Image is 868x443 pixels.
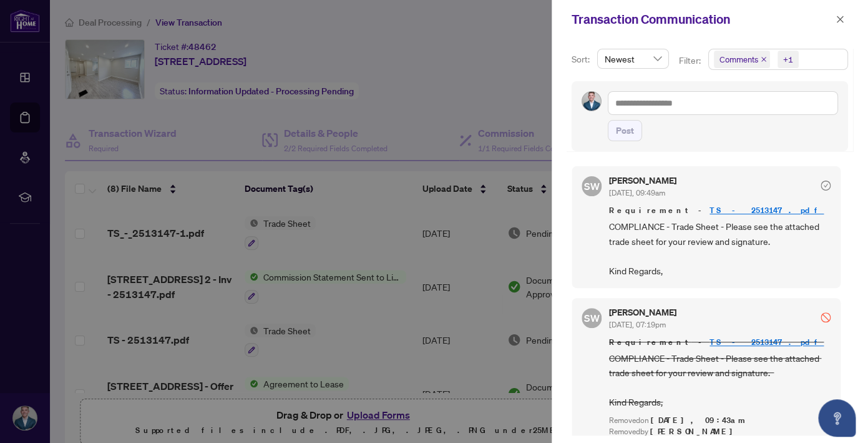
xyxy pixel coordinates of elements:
[783,53,793,66] div: +1
[572,10,832,29] div: Transaction Communication
[609,176,676,185] h5: [PERSON_NAME]
[651,415,747,426] span: [DATE], 09:43am
[584,310,600,326] span: SW
[821,181,831,191] span: check-circle
[609,351,831,410] span: COMPLIANCE - Trade Sheet - Please see the attached trade sheet for your review and signature. Kin...
[821,312,831,322] span: stop
[650,426,739,437] span: [PERSON_NAME]
[582,92,601,111] img: Profile Icon
[605,49,661,68] span: Newest
[572,52,592,66] p: Sort:
[761,56,767,62] span: close
[608,120,642,141] button: Post
[609,336,831,349] span: Requirement -
[609,188,665,197] span: [DATE], 09:49am
[609,426,831,438] div: Removed by
[710,337,824,347] a: TS - 2513147.pdf
[609,320,666,329] span: [DATE], 07:19pm
[609,219,831,278] span: COMPLIANCE - Trade Sheet - Please see the attached trade sheet for your review and signature. Kin...
[609,308,676,317] h5: [PERSON_NAME]
[609,204,831,217] span: Requirement -
[609,415,831,427] div: Removed on
[836,15,844,24] span: close
[818,399,856,437] button: Open asap
[714,51,770,68] span: Comments
[584,179,600,194] span: SW
[679,54,703,67] p: Filter:
[710,205,824,216] a: TS - 2513147.pdf
[719,53,758,66] span: Comments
